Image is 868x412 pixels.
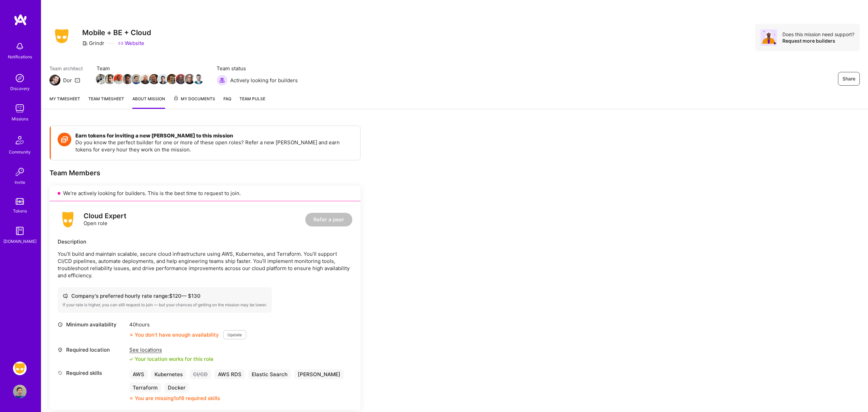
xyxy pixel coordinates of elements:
div: Missions [12,115,28,122]
img: guide book [13,224,27,238]
i: icon Tag [58,370,63,376]
img: Team Member Avatar [158,74,168,84]
div: Description [58,238,352,245]
div: [PERSON_NAME] [294,369,344,379]
div: Required skills [58,369,126,377]
img: User Avatar [13,385,27,398]
div: Required location [58,346,126,353]
div: Dor [63,77,72,84]
a: Team Member Avatar [167,73,176,85]
img: Team Member Avatar [96,74,106,84]
div: CI/CD [190,369,211,379]
i: icon CompanyGray [82,41,88,46]
div: [DOMAIN_NAME] [3,238,36,245]
img: logo [58,209,78,230]
div: Terraform [129,383,161,393]
span: Team architect [49,65,83,72]
a: Team Member Avatar [150,73,159,85]
div: Docker [164,383,189,393]
a: Team timesheet [88,95,124,109]
div: Team Members [49,168,361,177]
a: Team Member Avatar [185,73,194,85]
div: Does this mission need support? [782,31,854,38]
div: Discovery [10,85,30,92]
img: Team Member Avatar [140,74,150,84]
div: AWS [129,369,148,379]
span: Team status [217,65,298,72]
img: Invite [13,165,27,179]
div: Minimum availability [58,321,126,328]
div: Grindr [82,40,104,47]
img: Grindr: Mobile + BE + Cloud [13,362,27,375]
span: Team Pulse [239,96,265,101]
div: You are missing 1 of 8 required skills [135,395,220,402]
div: Request more builders [782,38,854,44]
i: icon Check [129,357,133,361]
i: icon Cash [63,293,68,298]
button: Share [838,72,860,86]
img: Team Member Avatar [114,74,124,84]
img: bell [13,40,27,53]
a: User Avatar [11,385,28,398]
img: Team Member Avatar [185,74,195,84]
img: Actively looking for builders [217,75,227,86]
a: Grindr: Mobile + BE + Cloud [11,362,28,375]
a: Team Member Avatar [194,73,203,85]
div: Company's preferred hourly rate range: $ 120 — $ 130 [63,292,267,299]
div: Tokens [13,207,27,215]
img: Token icon [58,133,71,146]
img: discovery [13,71,27,85]
a: FAQ [223,95,231,109]
a: Team Member Avatar [105,73,114,85]
p: Do you know the perfect builder for one or more of these open roles? Refer a new [PERSON_NAME] an... [75,139,353,153]
a: Team Member Avatar [159,73,167,85]
div: See locations [129,346,214,353]
img: Team Member Avatar [122,74,133,84]
a: Team Pulse [239,95,265,109]
img: Team Member Avatar [167,74,177,84]
h4: Earn tokens for inviting a new [PERSON_NAME] to this mission [75,133,353,139]
span: Actively looking for builders [230,77,298,84]
img: Team Member Avatar [149,74,159,84]
a: Team Member Avatar [114,73,123,85]
div: If your rate is higher, you can still request to join — but your chances of getting on the missio... [63,302,267,308]
a: Website [118,40,144,47]
i: icon Clock [58,322,63,327]
div: Invite [15,179,25,186]
img: Avatar [761,29,777,46]
a: Team Member Avatar [141,73,150,85]
span: Team [97,65,203,72]
div: Elastic Search [248,369,291,379]
img: teamwork [13,102,27,115]
a: Team Member Avatar [176,73,185,85]
button: Update [223,330,246,339]
div: Your location works for this role [129,355,214,363]
div: 40 hours [129,321,246,328]
div: Notifications [8,53,32,60]
img: Team Architect [49,75,60,86]
img: Team Member Avatar [176,74,186,84]
i: icon Location [58,347,63,352]
i: icon CloseOrange [129,396,133,400]
div: Community [9,148,31,156]
div: We’re actively looking for builders. This is the best time to request to join. [49,186,361,201]
img: Team Member Avatar [131,74,142,84]
button: Refer a peer [305,213,352,226]
a: My Documents [173,95,215,109]
div: Kubernetes [151,369,186,379]
img: Team Member Avatar [105,74,115,84]
span: My Documents [173,95,215,103]
p: You’ll build and maintain scalable, secure cloud infrastructure using AWS, Kubernetes, and Terraf... [58,250,352,279]
h3: Mobile + BE + Cloud [82,28,151,37]
img: tokens [16,198,24,205]
a: Team Member Avatar [132,73,141,85]
a: Team Member Avatar [123,73,132,85]
span: Share [842,75,855,82]
img: logo [14,14,27,26]
a: My timesheet [49,95,80,109]
i: icon Mail [75,77,80,83]
a: Team Member Avatar [97,73,105,85]
i: icon CloseOrange [129,333,133,337]
div: AWS RDS [215,369,245,379]
a: About Mission [132,95,165,109]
